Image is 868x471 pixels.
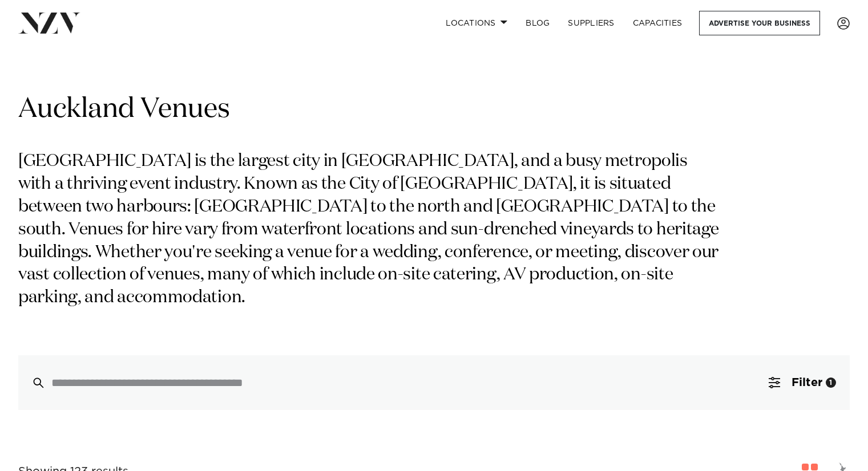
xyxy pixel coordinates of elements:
[624,11,692,35] a: Capacities
[755,355,850,410] button: Filter1
[516,11,559,35] a: BLOG
[826,377,836,388] div: 1
[699,11,820,35] a: Advertise your business
[437,11,516,35] a: Locations
[559,11,623,35] a: SUPPLIERS
[18,151,724,310] p: [GEOGRAPHIC_DATA] is the largest city in [GEOGRAPHIC_DATA], and a busy metropolis with a thriving...
[18,92,850,128] h1: Auckland Venues
[792,377,822,388] span: Filter
[18,13,80,33] img: nzv-logo.png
